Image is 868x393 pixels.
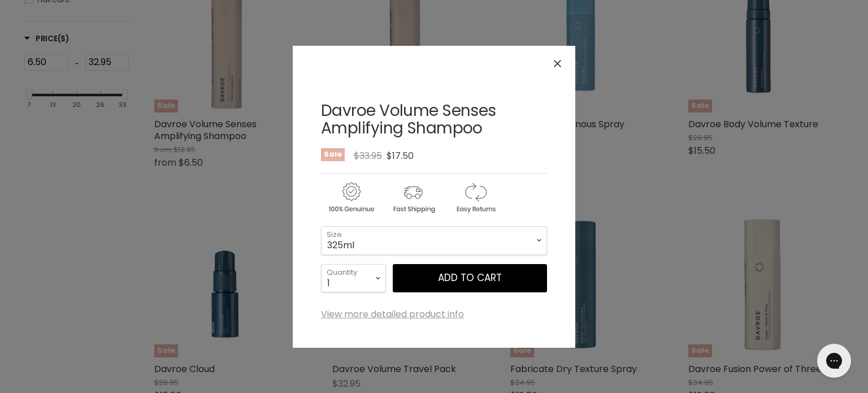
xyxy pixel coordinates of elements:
[321,148,345,161] span: Sale
[321,264,386,292] select: Quantity
[545,51,570,76] button: Close
[438,271,502,284] span: Add to cart
[383,180,443,215] img: shipping.gif
[321,100,496,139] a: Davroe Volume Senses Amplifying Shampoo
[387,149,414,162] span: $17.50
[321,309,464,319] a: View more detailed product info
[321,180,381,215] img: genuine.gif
[354,149,382,162] span: $33.95
[811,340,857,382] iframe: Gorgias live chat messenger
[445,180,505,215] img: returns.gif
[393,264,547,292] button: Add to cart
